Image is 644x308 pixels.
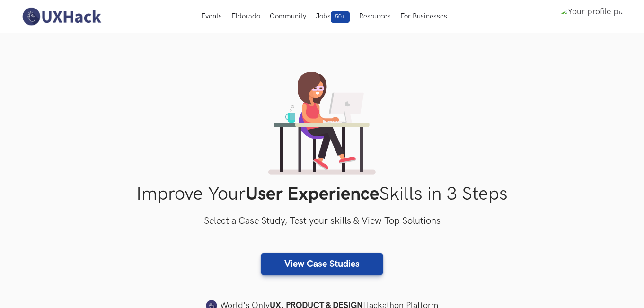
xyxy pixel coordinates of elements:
[19,183,625,205] h1: Improve Your Skills in 3 Steps
[19,214,625,229] h3: Select a Case Study, Test your skills & View Top Solutions
[246,183,379,205] strong: User Experience
[19,7,104,26] img: UXHack-logo.png
[331,11,350,23] span: 50+
[560,7,625,26] img: Your profile pic
[261,253,383,275] a: View Case Studies
[268,72,376,175] img: lady working on laptop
